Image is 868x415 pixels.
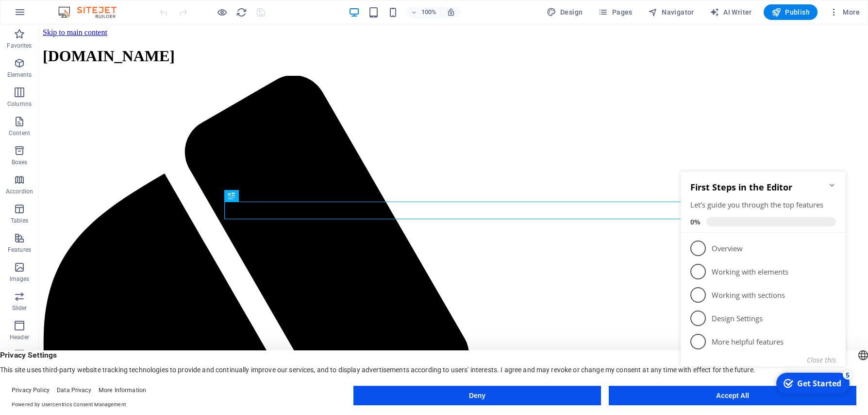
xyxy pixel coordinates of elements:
p: Header [10,333,29,341]
button: Navigator [644,4,698,20]
p: Boxes [12,158,28,166]
span: Design [547,7,583,17]
p: Slider [12,304,27,312]
p: Elements [7,71,32,79]
div: 5 [166,209,176,219]
li: Working with elements [4,99,169,122]
i: Reload page [236,7,247,18]
span: Pages [598,7,632,17]
i: On resize automatically adjust zoom level to fit chosen device. [447,8,455,17]
button: More [825,4,864,20]
p: Design Settings [35,153,151,163]
div: Let's guide you through the top features [14,39,159,49]
p: Accordion [6,188,33,195]
div: Get Started [120,217,165,228]
p: Features [8,246,31,254]
div: Design (Ctrl+Alt+Y) [543,4,587,20]
p: Images [10,275,30,283]
p: Favorites [7,42,32,50]
li: Overview [4,76,169,99]
li: More helpful features [4,169,169,192]
span: 0% [14,56,30,66]
li: Design Settings [4,146,169,169]
div: Minimize checklist [151,20,159,28]
button: Design [543,4,587,20]
p: Tables [11,217,28,225]
li: Working with sections [4,122,169,146]
h2: First Steps in the Editor [14,20,159,32]
span: Publish [771,7,810,17]
button: Close this [130,194,159,204]
button: Publish [764,4,818,20]
p: Working with sections [35,129,151,139]
h6: 100% [421,6,437,18]
span: AI Writer [710,7,752,17]
p: Columns [7,100,32,108]
a: Skip to main content [4,4,68,12]
button: Pages [594,4,636,20]
button: AI Writer [706,4,756,20]
button: reload [235,6,247,18]
button: 100% [407,6,441,18]
button: Click here to leave preview mode and continue editing [216,6,228,18]
p: Working with elements [35,106,151,116]
div: Get Started 5 items remaining, 0% complete [100,212,173,233]
span: More [829,7,860,17]
span: Navigator [648,7,694,17]
img: Editor Logo [56,6,129,18]
p: Overview [35,83,151,93]
p: Content [9,129,30,137]
p: More helpful features [35,176,151,186]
